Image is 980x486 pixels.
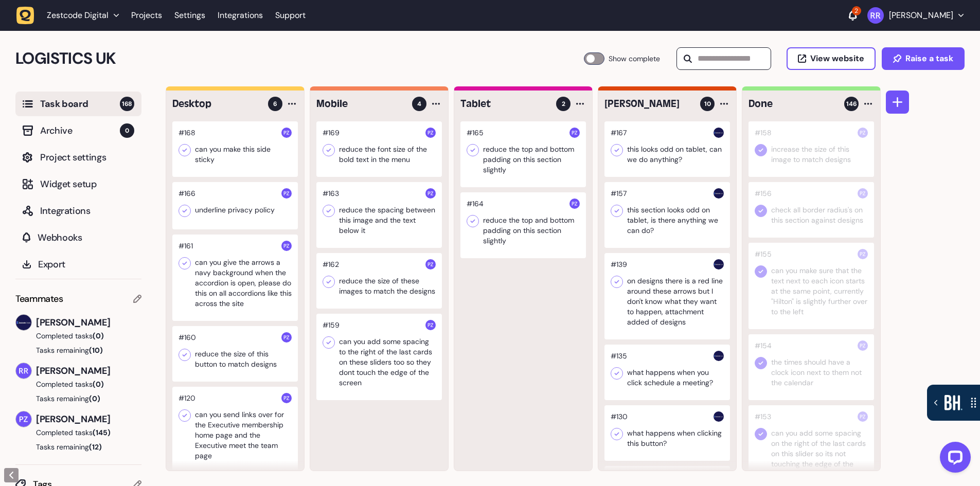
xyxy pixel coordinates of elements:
[15,345,141,355] button: Tasks remaining(10)
[40,123,120,138] span: Archive
[15,225,141,250] button: Webhooks
[172,97,261,111] h4: Desktop
[16,411,31,427] img: Paris Zisis
[787,47,876,70] button: View website
[38,257,134,272] span: Export
[36,364,141,378] span: [PERSON_NAME]
[569,128,580,138] img: Paris Zisis
[417,99,421,109] span: 4
[89,394,100,403] span: (0)
[905,55,953,63] span: Raise a task
[218,6,263,25] a: Integrations
[882,47,965,70] button: Raise a task
[858,188,868,199] img: Paris Zisis
[15,331,133,341] button: Completed tasks(0)
[281,393,292,403] img: Paris Zisis
[15,252,141,277] button: Export
[281,128,292,138] img: Paris Zisis
[714,128,724,138] img: Harry Robinson
[174,6,205,25] a: Settings
[120,123,134,138] span: 0
[131,6,162,25] a: Projects
[89,346,103,355] span: (10)
[609,52,660,65] span: Show complete
[93,428,111,437] span: (145)
[858,128,868,138] img: Paris Zisis
[15,442,141,452] button: Tasks remaining(12)
[15,145,141,170] button: Project settings
[852,6,861,15] div: 2
[714,259,724,269] img: Harry Robinson
[714,188,724,199] img: Harry Robinson
[38,230,134,245] span: Webhooks
[460,97,549,111] h4: Tablet
[15,379,133,389] button: Completed tasks(0)
[93,380,104,389] span: (0)
[714,351,724,361] img: Harry Robinson
[15,46,584,71] h2: LOGISTICS UK
[425,259,436,269] img: Paris Zisis
[36,412,141,426] span: [PERSON_NAME]
[275,10,306,21] a: Support
[846,99,857,109] span: 146
[47,10,109,21] span: Zestcode Digital
[16,363,31,379] img: Riki-leigh Robinson
[281,332,292,343] img: Paris Zisis
[40,150,134,165] span: Project settings
[749,97,837,111] h4: Done
[40,97,120,111] span: Task board
[932,438,975,481] iframe: LiveChat chat widget
[810,55,864,63] span: View website
[858,411,868,422] img: Paris Zisis
[858,249,868,259] img: Paris Zisis
[36,315,141,330] span: [PERSON_NAME]
[316,97,405,111] h4: Mobile
[281,241,292,251] img: Paris Zisis
[40,177,134,191] span: Widget setup
[89,442,102,452] span: (12)
[569,199,580,209] img: Paris Zisis
[93,331,104,340] span: (0)
[15,199,141,223] button: Integrations
[425,188,436,199] img: Paris Zisis
[15,92,141,116] button: Task board168
[714,411,724,422] img: Harry Robinson
[867,7,964,24] button: [PERSON_NAME]
[604,97,693,111] h4: Harry
[273,99,277,109] span: 6
[15,292,63,306] span: Teammates
[16,6,125,25] button: Zestcode Digital
[15,172,141,196] button: Widget setup
[867,7,884,24] img: Riki-leigh Robinson
[15,118,141,143] button: Archive0
[425,128,436,138] img: Paris Zisis
[40,204,134,218] span: Integrations
[16,315,31,330] img: Harry Robinson
[120,97,134,111] span: 168
[15,427,133,438] button: Completed tasks(145)
[15,393,141,404] button: Tasks remaining(0)
[281,188,292,199] img: Paris Zisis
[889,10,953,21] p: [PERSON_NAME]
[704,99,711,109] span: 10
[425,320,436,330] img: Paris Zisis
[858,340,868,351] img: Paris Zisis
[562,99,565,109] span: 2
